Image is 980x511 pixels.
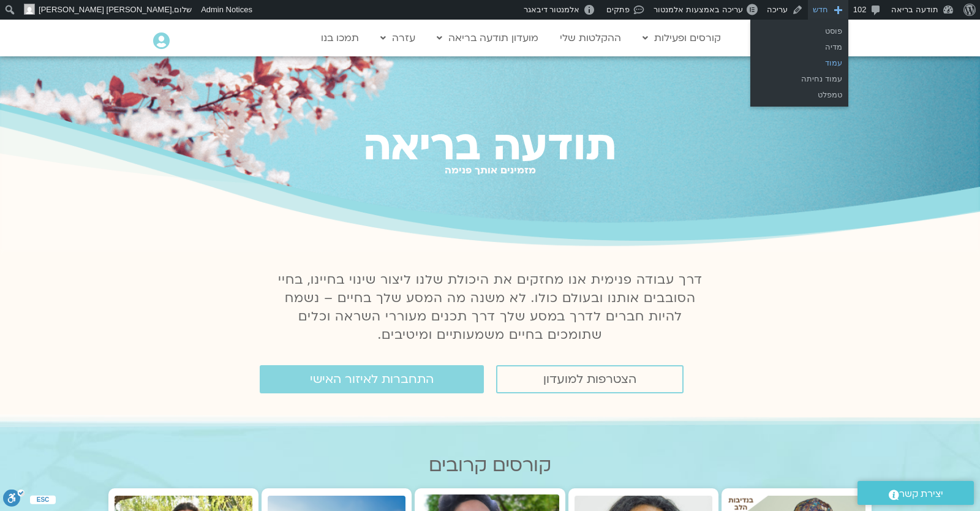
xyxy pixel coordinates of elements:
[899,486,943,502] span: יצירת קשר
[431,26,545,50] a: מועדון תודעה בריאה
[750,20,848,107] ul: חדש
[39,5,172,14] span: [PERSON_NAME] [PERSON_NAME]
[271,271,709,344] p: דרך עבודה פנימית אנו מחזקים את היכולת שלנו ליצור שינוי בחיינו, בחיי הסובבים אותנו ובעולם כולו. לא...
[750,71,848,87] a: עמוד נחיתה
[260,365,484,393] a: התחברות לאיזור האישי
[374,26,421,50] a: עזרה
[543,373,636,386] span: הצטרפות למועדון
[310,373,434,386] span: התחברות לאיזור האישי
[750,23,848,39] a: פוסט
[108,455,872,476] h2: קורסים קרובים
[858,481,974,505] a: יצירת קשר
[554,26,627,50] a: ההקלטות שלי
[750,39,848,55] a: מדיה
[750,55,848,71] a: עמוד
[496,365,684,393] a: הצטרפות למועדון
[315,26,365,50] a: תמכו בנו
[636,26,727,50] a: קורסים ופעילות
[750,87,848,103] a: טמפלט
[654,5,742,14] span: עריכה באמצעות אלמנטור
